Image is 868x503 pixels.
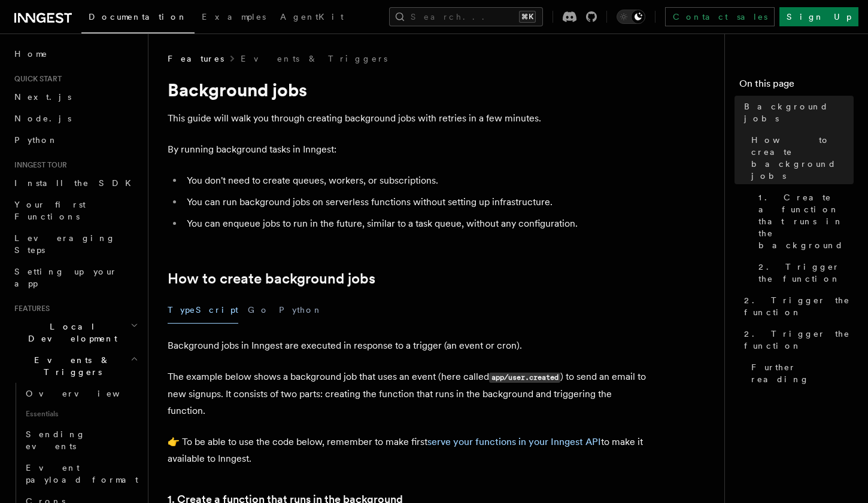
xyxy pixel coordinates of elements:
button: TypeScript [168,297,238,324]
span: 2. Trigger the function [758,261,854,285]
a: Sending events [21,423,141,457]
a: How to create background jobs [746,129,854,187]
h1: Background jobs [168,79,647,100]
a: How to create background jobs [168,270,375,287]
span: Home [14,48,48,60]
p: Background jobs in Inngest are executed in response to a trigger (an event or cron). [168,337,647,354]
a: Home [10,43,141,65]
button: Local Development [10,316,141,349]
a: Examples [195,4,273,32]
h4: On this page [739,77,854,96]
a: Next.js [10,86,141,108]
a: Install the SDK [10,172,141,194]
span: Python [14,135,58,145]
span: Next.js [14,92,71,102]
span: Inngest tour [10,160,67,170]
a: Background jobs [739,96,854,129]
p: By running background tasks in Inngest: [168,141,647,158]
a: 2. Trigger the function [754,256,854,289]
a: serve your functions in your Inngest API [427,436,601,447]
a: Node.js [10,108,141,129]
p: 👉 To be able to use the code below, remember to make first to make it available to Inngest. [168,434,647,467]
span: Features [168,53,224,65]
button: Search...⌘K [389,7,543,26]
span: Install the SDK [14,178,138,188]
span: Event payload format [26,463,138,484]
span: Overview [26,389,149,398]
button: Toggle dark mode [617,10,645,24]
span: Your first Functions [14,200,86,221]
a: 2. Trigger the function [739,323,854,356]
button: Python [279,297,323,324]
span: 2. Trigger the function [744,328,854,352]
a: Python [10,129,141,151]
span: Features [10,304,50,313]
span: Node.js [14,114,71,123]
a: Overview [21,383,141,404]
a: 2. Trigger the function [739,289,854,323]
a: Sign Up [779,7,858,26]
p: This guide will walk you through creating background jobs with retries in a few minutes. [168,110,647,127]
a: Events & Triggers [241,53,387,65]
a: Setting up your app [10,261,141,294]
span: Examples [202,12,266,22]
span: Events & Triggers [10,354,130,378]
a: Further reading [746,356,854,390]
span: Essentials [21,404,141,423]
p: The example below shows a background job that uses an event (here called ) to send an email to ne... [168,368,647,419]
code: app/user.created [489,373,560,383]
span: AgentKit [280,12,344,22]
span: Local Development [10,321,130,345]
span: 1. Create a function that runs in the background [758,191,854,251]
button: Events & Triggers [10,349,141,383]
li: You can run background jobs on serverless functions without setting up infrastructure. [183,194,647,211]
span: 2. Trigger the function [744,294,854,318]
span: Leveraging Steps [14,233,116,255]
span: Sending events [26,429,86,451]
button: Go [248,297,269,324]
span: Documentation [89,12,187,22]
a: 1. Create a function that runs in the background [754,187,854,256]
a: Contact sales [665,7,775,26]
span: How to create background jobs [751,134,854,182]
a: Your first Functions [10,194,141,227]
a: Documentation [81,4,195,33]
kbd: ⌘K [519,11,536,23]
span: Quick start [10,74,62,84]
span: Background jobs [744,100,854,124]
span: Further reading [751,361,854,385]
a: Event payload format [21,457,141,490]
a: Leveraging Steps [10,227,141,261]
span: Setting up your app [14,267,117,288]
a: AgentKit [273,4,351,32]
li: You don't need to create queues, workers, or subscriptions. [183,172,647,189]
li: You can enqueue jobs to run in the future, similar to a task queue, without any configuration. [183,215,647,232]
